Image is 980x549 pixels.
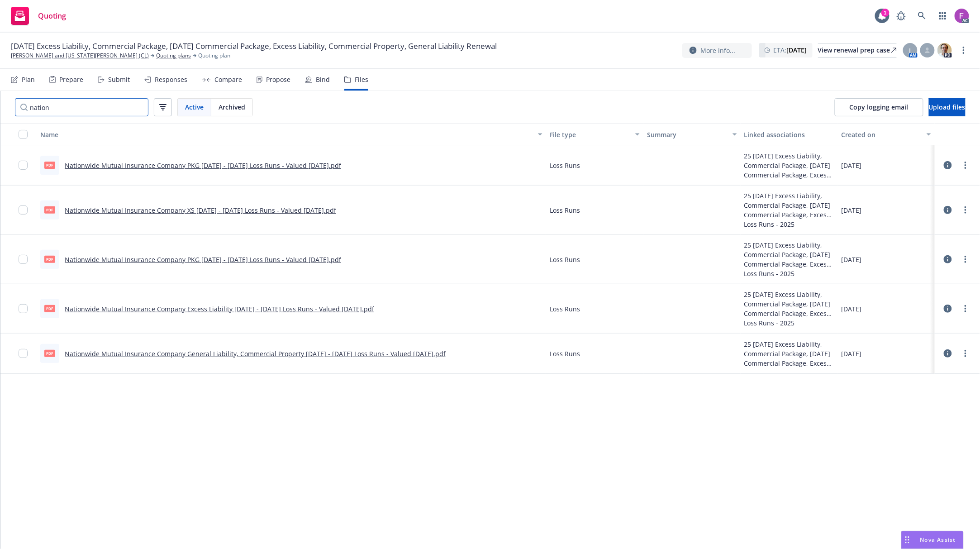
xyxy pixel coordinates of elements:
[841,205,861,215] span: [DATE]
[960,348,971,359] a: more
[643,124,741,145] button: Summary
[841,304,861,314] span: [DATE]
[44,162,55,168] span: pdf
[219,102,245,112] span: Archived
[550,255,580,264] span: Loss Runs
[37,124,546,145] button: Name
[19,349,28,358] input: Toggle Row Selected
[550,130,630,139] div: File type
[892,7,910,25] a: Report a Bug
[955,9,969,23] img: photo
[44,206,55,213] span: pdf
[937,43,952,57] img: photo
[44,350,55,357] span: pdf
[744,191,834,220] div: 25 [DATE] Excess Liability, Commercial Package, [DATE] Commercial Package, Excess Liability, Comm...
[185,102,204,112] span: Active
[44,305,55,312] span: pdf
[744,318,834,328] div: Loss Runs - 2025
[841,349,861,358] span: [DATE]
[19,304,28,313] input: Toggle Row Selected
[837,124,935,145] button: Created on
[744,130,834,139] div: Linked associations
[550,349,580,358] span: Loss Runs
[774,45,807,55] span: ETA :
[744,220,834,229] div: Loss Runs - 2025
[316,76,330,83] div: Bind
[841,161,861,170] span: [DATE]
[11,52,149,60] a: [PERSON_NAME] and [US_STATE][PERSON_NAME] (CL)
[198,52,230,60] span: Quoting plan
[19,130,28,139] input: Select all
[266,76,290,83] div: Propose
[19,205,28,215] input: Toggle Row Selected
[881,9,890,17] div: 1
[741,124,838,145] button: Linked associations
[901,531,964,549] button: Nova Assist
[59,76,83,83] div: Prepare
[214,76,242,83] div: Compare
[929,98,966,116] button: Upload files
[744,339,834,368] div: 25 [DATE] Excess Liability, Commercial Package, [DATE] Commercial Package, Excess Liability, Comm...
[960,303,971,314] a: more
[44,256,55,263] span: pdf
[550,304,580,314] span: Loss Runs
[835,98,923,116] button: Copy logging email
[787,46,807,54] strong: [DATE]
[902,531,913,549] div: Drag to move
[960,254,971,265] a: more
[744,290,834,318] div: 25 [DATE] Excess Liability, Commercial Package, [DATE] Commercial Package, Excess Liability, Comm...
[11,41,497,52] span: [DATE] Excess Liability, Commercial Package, [DATE] Commercial Package, Excess Liability, Commerc...
[958,45,969,56] a: more
[841,130,921,139] div: Created on
[934,7,952,25] a: Switch app
[909,46,911,55] span: J
[920,536,956,544] span: Nova Assist
[744,269,834,278] div: Loss Runs - 2025
[108,76,130,83] div: Submit
[818,43,897,57] div: View renewal prep case
[155,76,187,83] div: Responses
[355,76,368,83] div: Files
[647,130,727,139] div: Summary
[960,205,971,215] a: more
[550,205,580,215] span: Loss Runs
[65,206,336,215] a: Nationwide Mutual Insurance Company XS [DATE] - [DATE] Loss Runs - Valued [DATE].pdf
[22,76,35,83] div: Plan
[700,46,735,55] span: More info...
[960,160,971,171] a: more
[7,3,70,29] a: Quoting
[65,255,341,264] a: Nationwide Mutual Insurance Company PKG [DATE] - [DATE] Loss Runs - Valued [DATE].pdf
[682,43,752,58] button: More info...
[744,151,834,180] div: 25 [DATE] Excess Liability, Commercial Package, [DATE] Commercial Package, Excess Liability, Comm...
[65,349,446,358] a: Nationwide Mutual Insurance Company General Liability, Commercial Property [DATE] - [DATE] Loss R...
[38,12,66,19] span: Quoting
[929,103,966,111] span: Upload files
[65,161,341,170] a: Nationwide Mutual Insurance Company PKG [DATE] - [DATE] Loss Runs - Valued [DATE].pdf
[19,161,28,170] input: Toggle Row Selected
[15,98,148,116] input: Search by keyword...
[850,103,909,111] span: Copy logging email
[156,52,191,60] a: Quoting plans
[19,255,28,264] input: Toggle Row Selected
[65,305,374,313] a: Nationwide Mutual Insurance Company Excess Liability [DATE] - [DATE] Loss Runs - Valued [DATE].pdf
[913,7,931,25] a: Search
[818,43,897,57] a: View renewal prep case
[841,255,861,264] span: [DATE]
[550,161,580,170] span: Loss Runs
[40,130,533,139] div: Name
[546,124,643,145] button: File type
[744,240,834,269] div: 25 [DATE] Excess Liability, Commercial Package, [DATE] Commercial Package, Excess Liability, Comm...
